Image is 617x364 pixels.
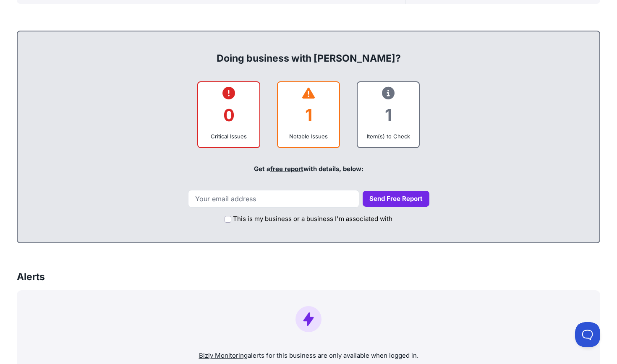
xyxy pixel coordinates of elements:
div: 0 [205,98,253,132]
a: Bizly Monitoring [199,351,248,359]
label: This is my business or a business I'm associated with [233,214,392,224]
a: free report [270,165,303,173]
div: Doing business with [PERSON_NAME]? [26,38,591,65]
div: 1 [285,98,332,132]
button: Send Free Report [363,191,429,207]
div: Critical Issues [205,132,253,140]
div: Notable Issues [285,132,332,140]
input: Your email address [188,190,359,208]
span: Get a with details, below: [254,165,363,173]
h3: Alerts [17,270,45,283]
iframe: Toggle Customer Support [575,322,600,347]
div: 1 [364,98,412,132]
p: alerts for this business are only available when logged in. [24,351,593,361]
div: Item(s) to Check [364,132,412,140]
